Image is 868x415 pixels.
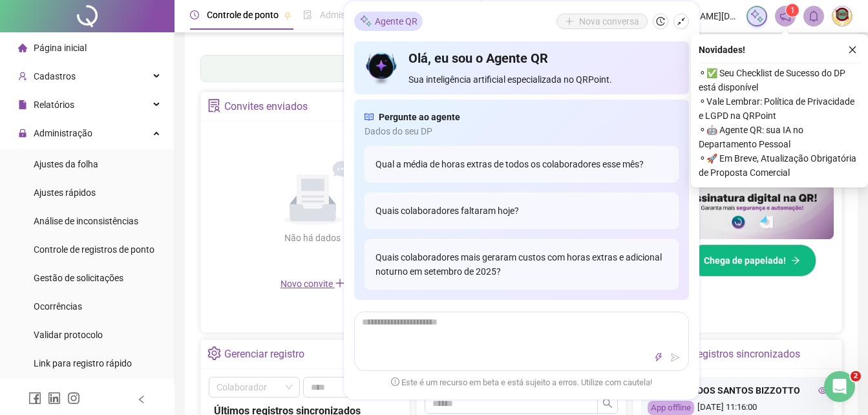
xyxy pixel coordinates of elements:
[688,244,816,277] button: Chega de papelada!
[365,146,679,182] div: Qual a média de horas extras de todos os colaboradores esse mês?
[34,100,74,110] span: Relatórios
[556,14,648,29] button: Nova conversa
[18,100,27,109] span: file
[699,43,745,57] span: Novidades !
[253,231,372,245] div: Não há dados
[207,346,221,360] span: setting
[648,383,827,398] div: ANADEILDE DOS SANTOS BIZZOTTO
[34,216,138,226] span: Análise de inconsistências
[335,278,345,288] span: plus
[207,99,221,112] span: solution
[677,17,686,26] span: shrink
[818,386,827,395] span: eye
[34,159,98,169] span: Ajustes da folha
[18,43,27,52] span: home
[656,17,665,26] span: history
[48,392,61,405] span: linkedin
[303,10,312,19] span: file-done
[808,10,820,22] span: bell
[34,301,82,312] span: Ocorrências
[824,371,855,402] iframe: Intercom live chat
[790,6,795,15] span: 1
[320,10,386,20] span: Admissão digital
[34,187,96,198] span: Ajustes rápidos
[359,14,372,28] img: sparkle-icon.fc2bf0ac1784a2077858766a79e2daf3.svg
[34,71,76,81] span: Cadastros
[699,94,860,123] span: ⚬ Vale Lembrar: Política de Privacidade e LGPD na QRPoint
[848,45,857,54] span: close
[365,193,679,229] div: Quais colaboradores faltaram hoje?
[354,12,423,31] div: Agente QR
[365,124,679,138] span: Dados do seu DP
[391,378,399,386] span: exclamation-circle
[365,239,679,290] div: Quais colaboradores mais geraram custos com horas extras e adicional noturno em setembro de 2025?
[832,6,852,26] img: 14018
[651,350,666,365] button: thunderbolt
[137,395,146,404] span: left
[791,256,800,265] span: arrow-right
[284,12,291,19] span: pushpin
[699,123,860,151] span: ⚬ 🤖 Agente QR: sua IA no Departamento Pessoal
[750,9,764,23] img: sparkle-icon.fc2bf0ac1784a2077858766a79e2daf3.svg
[408,49,678,67] h4: Olá, eu sou o Agente QR
[34,244,154,255] span: Controle de registros de ponto
[671,185,834,239] img: banner%2F02c71560-61a6-44d4-94b9-c8ab97240462.png
[28,392,41,405] span: facebook
[18,72,27,81] span: user-add
[379,110,460,124] span: Pergunte ao agente
[851,371,861,381] span: 2
[34,273,123,283] span: Gestão de solicitações
[654,353,663,362] span: thunderbolt
[786,4,799,17] sup: 1
[190,10,199,19] span: clock-circle
[657,343,800,365] div: Últimos registros sincronizados
[224,96,308,118] div: Convites enviados
[67,392,80,405] span: instagram
[281,279,345,289] span: Novo convite
[365,49,399,87] img: icon
[34,128,92,138] span: Administração
[699,151,860,180] span: ⚬ 🚀 Em Breve, Atualização Obrigatória de Proposta Comercial
[34,43,87,53] span: Página inicial
[34,330,103,340] span: Validar protocolo
[34,358,132,368] span: Link para registro rápido
[408,72,678,87] span: Sua inteligência artificial especializada no QRPoint.
[779,10,791,22] span: notification
[18,129,27,138] span: lock
[699,66,860,94] span: ⚬ ✅ Seu Checklist de Sucesso do DP está disponível
[391,376,652,389] span: Este é um recurso em beta e está sujeito a erros. Utilize com cautela!
[224,343,304,365] div: Gerenciar registro
[668,350,683,365] button: send
[365,110,374,124] span: read
[207,10,279,20] span: Controle de ponto
[602,398,613,409] span: search
[704,253,786,268] span: Chega de papelada!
